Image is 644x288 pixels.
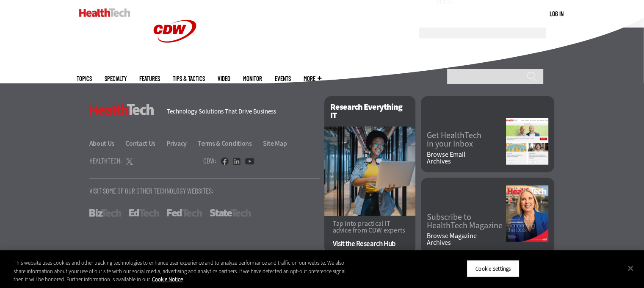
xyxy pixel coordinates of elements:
[467,260,520,277] button: Cookie Settings
[506,118,548,165] img: newsletter screenshot
[427,151,506,165] a: Browse EmailArchives
[550,9,564,18] div: User menu
[139,75,160,82] a: Features
[173,75,205,82] a: Tips & Tactics
[77,75,92,82] span: Topics
[152,276,183,283] a: More information about your privacy
[550,10,564,17] a: Log in
[427,131,506,148] a: Get HealthTechin your Inbox
[89,209,121,217] a: BizTech
[143,56,207,65] a: CDW
[79,8,130,17] img: Home
[506,186,548,242] img: Summer 2025 cover
[198,139,262,148] a: Terms & Conditions
[167,209,202,217] a: FedTech
[333,220,407,234] p: Tap into practical IT advice from CDW experts
[129,209,159,217] a: EdTech
[89,104,154,115] h3: HealthTech
[125,139,165,148] a: Contact Us
[166,139,196,148] a: Privacy
[427,213,506,230] a: Subscribe toHealthTech Magazine
[263,139,287,148] a: Site Map
[427,233,506,246] a: Browse MagazineArchives
[324,96,415,127] h2: Research Everything IT
[167,108,314,115] h4: Technology Solutions That Drive Business
[105,75,127,82] span: Specialty
[621,259,640,277] button: Close
[203,157,216,164] h4: CDW:
[14,259,354,284] div: This website uses cookies and other tracking technologies to enhance user experience and to analy...
[89,139,124,148] a: About Us
[243,75,262,82] a: MonITor
[275,75,291,82] a: Events
[304,75,321,82] span: More
[333,240,407,247] a: Visit the Research Hub
[218,75,230,82] a: Video
[89,157,122,164] h4: HealthTech:
[210,209,251,217] a: StateTech
[89,187,320,194] p: Visit Some Of Our Other Technology Websites:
